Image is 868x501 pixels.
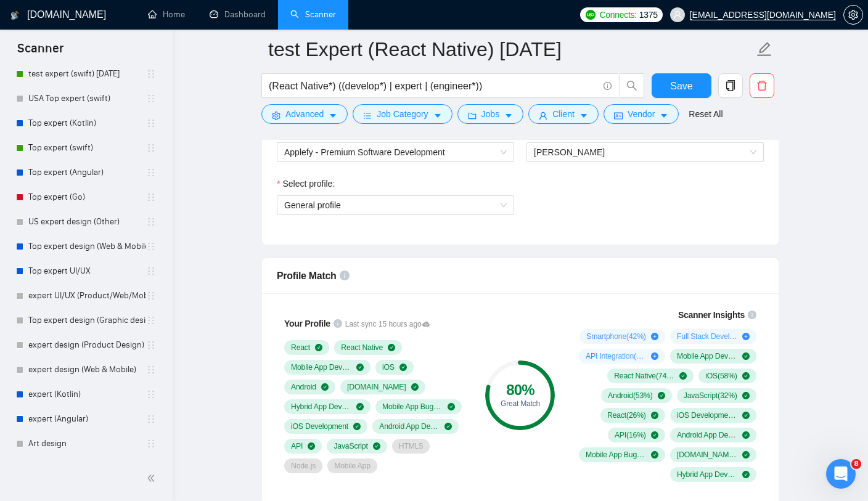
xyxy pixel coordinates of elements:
[308,442,315,450] span: check-circle
[844,10,862,20] span: setting
[742,471,750,478] span: check-circle
[614,371,674,381] span: React Native ( 74 %)
[658,392,665,399] span: check-circle
[539,111,547,120] span: user
[608,391,653,401] span: Android ( 53 %)
[284,319,330,328] span: Your Profile
[705,371,737,381] span: iOS ( 58 %)
[291,422,348,431] span: iOS Development
[684,391,737,401] span: JavaScript ( 32 %)
[748,311,756,319] span: info-circle
[347,382,406,392] span: [DOMAIN_NAME]
[468,111,477,120] span: folder
[291,461,316,471] span: Node.js
[379,422,440,431] span: Android App Development
[678,311,745,319] span: Scanner Insights
[7,185,165,210] li: Top expert (Go)
[689,107,723,121] a: Reset All
[291,402,351,412] span: Hybrid App Development
[321,383,329,391] span: check-circle
[843,5,863,25] button: setting
[28,431,146,456] a: Art design
[28,234,146,259] a: Top expert design (Web & Mobile) 0% answers [DATE]
[356,403,364,410] span: check-circle
[620,80,644,91] span: search
[146,143,156,153] span: holder
[146,414,156,424] span: holder
[28,111,146,136] a: Top expert (Kotlin)
[315,344,322,351] span: check-circle
[285,107,324,121] span: Advanced
[444,423,452,430] span: check-circle
[586,351,646,361] span: API Integration ( 11 %)
[651,431,658,439] span: check-circle
[742,412,750,419] span: check-circle
[148,9,185,20] a: homeHome
[28,185,146,210] a: Top expert (Go)
[607,410,646,420] span: React ( 26 %)
[28,62,146,86] a: test expert (swift) [DATE]
[485,383,555,397] div: 80 %
[28,210,146,234] a: US expert design (Other)
[7,39,73,65] span: Scanner
[742,431,750,439] span: check-circle
[146,340,156,350] span: holder
[552,107,575,121] span: Client
[399,364,407,371] span: check-circle
[673,10,682,19] span: user
[261,104,348,124] button: settingAdvancedcaret-down
[750,73,774,98] button: delete
[284,196,507,214] span: General profile
[377,107,428,121] span: Job Category
[356,364,364,371] span: check-circle
[614,111,623,120] span: idcard
[28,259,146,283] a: Top expert UI/UX
[534,147,605,157] span: [PERSON_NAME]
[485,400,555,407] div: Great Match
[679,372,687,380] span: check-circle
[677,351,737,361] span: Mobile App Development ( 74 %)
[628,107,655,121] span: Vendor
[677,470,737,479] span: Hybrid App Development ( 11 %)
[341,343,383,352] span: React Native
[382,402,443,412] span: Mobile App Bug Fix
[28,382,146,407] a: expert (Kotlin)
[851,459,861,469] span: 8
[481,107,500,121] span: Jobs
[504,111,513,120] span: caret-down
[742,333,750,340] span: plus-circle
[7,62,165,86] li: test expert (swift) 07/24/25
[7,111,165,136] li: Top expert (Kotlin)
[334,441,367,451] span: JavaScript
[457,104,524,124] button: folderJobscaret-down
[843,10,863,20] a: setting
[528,104,599,124] button: userClientcaret-down
[146,118,156,128] span: holder
[373,442,380,450] span: check-circle
[604,104,679,124] button: idcardVendorcaret-down
[448,403,455,410] span: check-circle
[433,111,442,120] span: caret-down
[146,94,156,104] span: holder
[719,80,742,91] span: copy
[7,234,165,259] li: Top expert design (Web & Mobile) 0% answers 24/07/25
[345,319,430,330] span: Last sync 15 hours ago
[826,459,856,489] iframe: Intercom live chat
[742,392,750,399] span: check-circle
[340,271,350,280] span: info-circle
[28,160,146,185] a: Top expert (Angular)
[329,111,337,120] span: caret-down
[334,461,371,471] span: Mobile App
[388,344,395,351] span: check-circle
[146,291,156,301] span: holder
[7,160,165,185] li: Top expert (Angular)
[284,143,507,161] span: Applefy - Premium Software Development
[28,333,146,357] a: expert design (Product Design)
[146,192,156,202] span: holder
[756,41,772,57] span: edit
[363,111,372,120] span: bars
[10,6,19,25] img: logo
[28,86,146,111] a: USA Top expert (swift)
[586,10,596,20] img: upwork-logo.png
[620,73,644,98] button: search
